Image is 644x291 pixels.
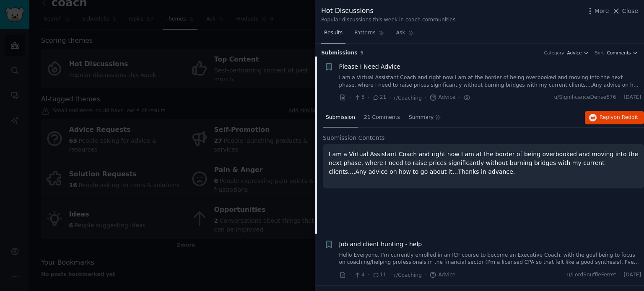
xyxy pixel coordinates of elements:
[429,271,455,279] span: Advice
[321,26,345,44] a: Results
[619,271,621,279] span: ·
[372,271,386,279] span: 11
[600,114,638,121] span: Reply
[394,272,422,278] span: r/Coaching
[326,114,355,121] span: Submission
[429,94,455,101] span: Advice
[361,50,364,55] span: 5
[396,29,405,37] span: Ask
[339,62,400,71] a: Please I Need Advice
[624,271,641,279] span: [DATE]
[321,49,358,57] span: Submission s
[339,252,641,266] a: Hello Everyone, I'm currently enrolled in an ICF course to become an Executive Coach, with the go...
[619,94,621,101] span: ·
[595,7,609,15] span: More
[368,93,369,102] span: ·
[394,95,422,101] span: r/Coaching
[349,270,351,279] span: ·
[393,26,417,44] a: Ask
[622,7,638,15] span: Close
[614,114,638,120] span: on Reddit
[321,16,455,24] div: Popular discussions this week in coach communities
[425,270,426,279] span: ·
[544,50,564,56] div: Category
[323,134,385,142] span: Submission Contents
[607,50,631,56] span: Comments
[624,94,641,101] span: [DATE]
[586,7,609,15] button: More
[389,270,391,279] span: ·
[425,93,426,102] span: ·
[607,50,638,56] button: Comments
[372,94,386,101] span: 21
[339,74,641,89] a: I am a Virtual Assistant Coach and right now I am at the border of being overbooked and moving in...
[351,26,387,44] a: Patterns
[409,114,434,121] span: Summary
[458,93,460,102] span: ·
[324,29,343,37] span: Results
[329,150,638,176] p: I am a Virtual Assistant Coach and right now I am at the border of being overbooked and moving in...
[567,50,589,56] button: Advice
[354,271,364,279] span: 4
[595,50,604,56] div: Sort
[349,93,351,102] span: ·
[612,7,638,15] button: Close
[364,114,400,121] span: 21 Comments
[321,6,455,16] div: Hot Discussions
[354,94,364,101] span: 5
[354,29,375,37] span: Patterns
[389,93,391,102] span: ·
[585,111,644,124] button: Replyon Reddit
[567,271,616,279] span: u/LordSnuffleFerret
[567,50,582,56] span: Advice
[554,94,616,101] span: u/SignificanceDense576
[368,270,369,279] span: ·
[339,240,422,249] a: Job and client hunting - help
